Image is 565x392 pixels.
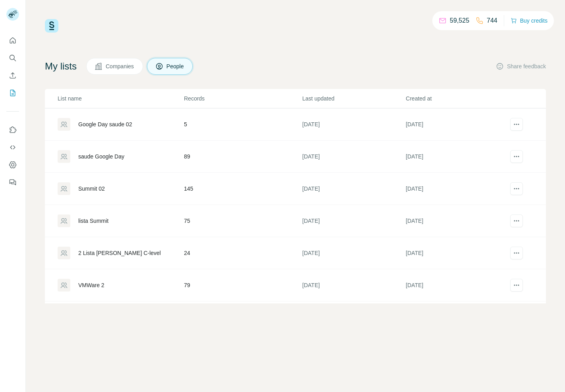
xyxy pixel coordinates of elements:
[405,301,509,334] td: [DATE]
[58,95,183,102] p: List name
[184,173,302,205] td: 145
[78,185,105,193] div: Summit 02
[405,205,509,237] td: [DATE]
[510,182,523,195] button: actions
[184,237,302,269] td: 24
[6,140,19,154] button: Use Surfe API
[406,95,509,102] p: Created at
[302,173,406,205] td: [DATE]
[6,33,19,48] button: Quick start
[405,269,509,301] td: [DATE]
[510,247,523,259] button: actions
[184,108,302,141] td: 5
[487,16,497,25] p: 744
[511,15,548,26] button: Buy credits
[78,281,104,289] div: VMWare 2
[45,19,58,33] img: Surfe Logo
[302,237,406,269] td: [DATE]
[6,175,19,189] button: Feedback
[6,86,19,100] button: My lists
[78,249,161,257] div: 2 Lista [PERSON_NAME] C-level
[450,16,469,25] p: 59,525
[405,173,509,205] td: [DATE]
[6,68,19,83] button: Enrich CSV
[45,60,77,73] h4: My lists
[6,158,19,172] button: Dashboard
[184,205,302,237] td: 75
[496,62,546,70] button: Share feedback
[184,301,302,334] td: 79
[106,62,135,70] span: Companies
[302,108,406,141] td: [DATE]
[78,217,108,225] div: lista Summit
[302,141,406,173] td: [DATE]
[302,205,406,237] td: [DATE]
[166,62,185,70] span: People
[405,108,509,141] td: [DATE]
[184,141,302,173] td: 89
[510,118,523,131] button: actions
[78,120,132,128] div: Google Day saude 02
[405,141,509,173] td: [DATE]
[6,51,19,65] button: Search
[510,279,523,292] button: actions
[302,301,406,334] td: [DATE]
[302,269,406,301] td: [DATE]
[302,95,405,102] p: Last updated
[184,269,302,301] td: 79
[405,237,509,269] td: [DATE]
[6,123,19,137] button: Use Surfe on LinkedIn
[78,153,124,160] div: saude Google Day
[510,214,523,227] button: actions
[510,150,523,163] button: actions
[184,95,302,102] p: Records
